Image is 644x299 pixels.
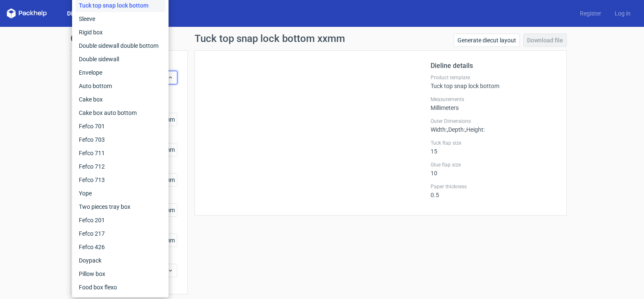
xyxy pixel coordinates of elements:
label: Paper thickness [431,183,556,190]
div: Fefco 703 [75,133,165,146]
h2: Dieline details [431,61,556,71]
div: Doypack [75,254,165,267]
div: Sleeve [75,12,165,26]
label: Tuck flap size [431,140,556,146]
div: Yope [75,187,165,200]
div: Auto bottom [75,79,165,93]
h1: Tuck top snap lock bottom xxmm [195,34,345,44]
a: Dielines [60,9,96,18]
span: mm [162,143,177,156]
div: 15 [431,140,556,155]
div: Pillow box [75,267,165,281]
label: Measurements [431,96,556,103]
div: 10 [431,161,556,177]
a: Register [573,9,608,18]
div: Fefco 217 [75,227,165,240]
span: Width : [431,126,447,133]
div: Fefco 201 [75,213,165,227]
span: mm [162,204,177,216]
div: Envelope [75,66,165,79]
span: mm [162,113,177,126]
label: Outer Dimensions [431,118,556,125]
div: Fefco 701 [75,120,165,133]
div: Millimeters [431,96,556,111]
div: Tuck top snap lock bottom [431,74,556,89]
div: Fefco 711 [75,146,165,160]
a: Generate diecut layout [454,34,520,47]
span: mm [162,234,177,247]
div: Fefco 712 [75,160,165,173]
span: mm [162,174,177,186]
div: Double sidewall [75,52,165,66]
div: Rigid box [75,26,165,39]
label: Glue flap size [431,161,556,168]
span: , Height : [465,126,485,133]
span: , Depth : [447,126,465,133]
div: 0.5 [431,183,556,198]
div: Fefco 713 [75,173,165,187]
a: Log in [608,9,637,18]
label: Product template [431,74,556,81]
div: Cake box auto bottom [75,106,165,120]
div: Food box flexo [75,281,165,294]
div: Two pieces tray box [75,200,165,213]
div: Fefco 426 [75,240,165,254]
h1: Generate new dieline [70,34,574,44]
div: Double sidewall double bottom [75,39,165,52]
div: Cake box [75,93,165,106]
